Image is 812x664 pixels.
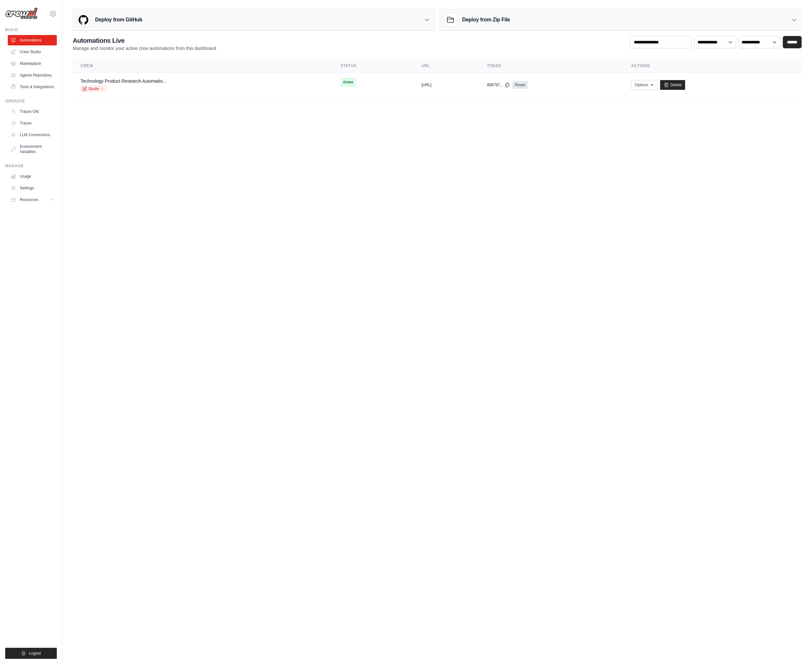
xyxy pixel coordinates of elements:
[20,197,38,202] span: Resources
[8,171,57,182] a: Usage
[73,45,217,52] p: Manage and monitor your active crew automations from this dashboard.
[80,86,106,92] a: Studio
[660,80,685,90] a: Delete
[8,47,57,57] a: Crew Studio
[623,59,802,73] th: Actions
[8,118,57,128] a: Traces
[8,82,57,92] a: Tools & Integrations
[512,81,528,89] a: Reset
[80,78,166,84] a: Technology Product Research Automatio...
[8,195,57,205] button: Resources
[73,36,217,45] h2: Automations Live
[77,13,90,26] img: GitHub Logo
[8,35,57,45] a: Automations
[5,27,57,32] div: Build
[333,59,414,73] th: Status
[8,141,57,157] a: Environment Variables
[5,99,57,104] div: Operate
[8,130,57,140] a: LLM Connections
[8,58,57,69] a: Marketplace
[414,59,479,73] th: URL
[462,16,510,24] h3: Deploy from Zip File
[95,16,142,24] h3: Deploy from GitHub
[29,651,41,656] span: Logout
[341,78,356,87] span: Online
[5,163,57,169] div: Manage
[479,59,623,73] th: Token
[8,106,57,117] a: Traces Old
[8,70,57,80] a: Agents Repository
[631,80,658,90] button: Options
[487,82,510,88] button: 806797...
[73,59,333,73] th: Crew
[5,648,57,659] button: Logout
[8,183,57,193] a: Settings
[5,7,38,20] img: Logo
